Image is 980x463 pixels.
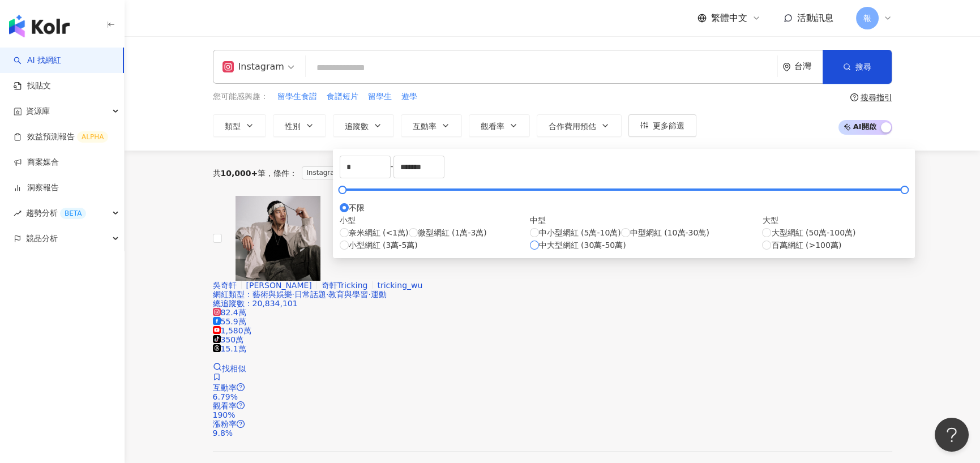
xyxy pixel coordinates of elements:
span: question-circle [237,401,245,409]
a: 找貼文 [14,80,51,92]
span: rise [14,209,22,217]
span: 報 [863,12,871,24]
span: 繁體中文 [711,12,747,24]
span: question-circle [237,420,245,428]
div: 9.8% [213,428,892,438]
span: 找相似 [222,364,246,373]
span: 82.4萬 [213,308,246,317]
span: 運動 [371,290,387,299]
span: - [391,162,393,171]
div: 總追蹤數 ： 20,834,101 [213,299,892,308]
span: 搜尋 [855,62,871,71]
span: 15.1萬 [213,344,246,353]
div: 共 筆 [213,169,266,178]
div: 網紅類型 ： [213,290,892,299]
a: searchAI 找網紅 [14,55,61,66]
span: 留學生食譜 [277,91,317,102]
span: 吳奇軒 [213,281,237,290]
span: 性別 [285,122,301,131]
span: environment [782,63,791,71]
button: 互動率 [401,114,462,137]
span: 合作費用預估 [549,122,596,131]
span: 不限 [349,202,365,214]
span: · [292,290,294,299]
span: 中大型網紅 (30萬-50萬) [539,239,626,251]
span: question-circle [237,383,245,391]
span: 互動率 [413,122,436,131]
div: 190% [213,410,892,419]
a: 效益預測報告ALPHA [14,131,108,143]
a: 找相似 [213,362,246,373]
span: 您可能感興趣： [213,91,268,102]
img: KOL Avatar [236,196,320,281]
span: 1,580萬 [213,326,251,335]
span: 奈米網紅 (<1萬) [349,226,409,239]
span: 競品分析 [26,226,58,251]
span: 留學生 [368,91,392,102]
div: 6.79% [213,392,892,401]
span: 條件 ： [266,169,297,178]
button: 合作費用預估 [537,114,622,137]
span: 小型網紅 (3萬-5萬) [349,239,418,251]
span: 遊學 [401,91,417,102]
span: 資源庫 [26,98,50,124]
div: 搜尋指引 [861,93,892,102]
span: 趨勢分析 [26,200,86,226]
button: 性別 [273,114,326,137]
span: 百萬網紅 (>100萬) [771,239,841,251]
div: 小型 [340,214,530,226]
span: 奇軒Tricking [322,281,368,290]
span: 教育與學習 [328,290,368,299]
span: 日常話題 [294,290,326,299]
span: 觀看率 [213,401,237,410]
span: 類型 [225,122,241,131]
span: 大型網紅 (50萬-100萬) [771,226,855,239]
div: 台灣 [794,62,823,71]
button: 更多篩選 [628,114,696,137]
div: Instagram [222,58,284,76]
button: 留學生食譜 [277,91,318,103]
span: 活動訊息 [797,12,833,23]
div: 大型 [762,214,908,226]
button: 觀看率 [469,114,530,137]
span: 微型網紅 (1萬-3萬) [418,226,487,239]
span: 互動率 [213,383,237,392]
span: 食譜短片 [327,91,358,102]
span: 中小型網紅 (5萬-10萬) [539,226,621,239]
button: 留學生 [367,91,392,103]
span: 55.9萬 [213,317,246,326]
span: 10,000+ [221,169,258,178]
span: 350萬 [213,335,244,344]
button: 搜尋 [823,50,892,84]
a: 洞察報告 [14,182,59,194]
span: · [368,290,370,299]
span: Instagram [302,166,353,179]
span: · [326,290,328,299]
span: [PERSON_NAME] [246,281,312,290]
button: 追蹤數 [333,114,394,137]
img: logo [9,15,70,37]
iframe: Help Scout Beacon - Open [935,418,969,452]
span: tricking_wu [377,281,422,290]
span: question-circle [850,93,858,101]
span: 觀看率 [481,122,504,131]
button: 類型 [213,114,266,137]
span: 藝術與娛樂 [253,290,292,299]
button: 食譜短片 [326,91,359,103]
span: 更多篩選 [653,121,684,130]
a: 商案媒合 [14,157,59,168]
span: 漲粉率 [213,419,237,428]
div: BETA [60,208,86,219]
span: 中型網紅 (10萬-30萬) [630,226,709,239]
span: 追蹤數 [345,122,369,131]
button: 遊學 [401,91,418,103]
div: 中型 [530,214,763,226]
